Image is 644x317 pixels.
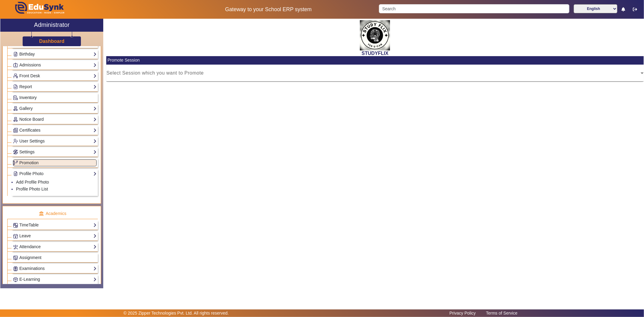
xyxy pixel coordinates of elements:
a: Terms of Service [483,309,521,317]
a: Privacy Policy [447,309,479,317]
p: © 2025 Zipper Technologies Pvt. Ltd. All rights reserved. [123,310,229,316]
img: Inventory.png [13,95,18,100]
span: Promotion [19,160,39,165]
a: Profile Photo List [16,187,48,191]
input: Search [379,4,569,13]
img: 71dce94a-bed6-4ff3-a9ed-96170f5a9cb7 [360,20,390,50]
a: Assignment [13,254,97,261]
img: Assignments.png [13,256,18,260]
a: Administrator [0,19,103,32]
a: Add Profile Photo [16,180,49,184]
a: Dashboard [39,38,65,44]
span: Assignment [19,255,41,260]
p: Academics [7,210,98,217]
h2: Administrator [34,21,70,28]
span: Inventory [19,95,37,100]
h2: STUDYFLIX [106,50,644,56]
a: Promotion [13,159,97,166]
a: Inventory [13,94,97,101]
mat-card-header: Promote Session [106,56,644,65]
mat-label: Select Session which you want to Promote [106,70,203,75]
img: Branchoperations.png [13,161,18,165]
img: academic.png [39,211,44,216]
h5: Gateway to your School ERP system [164,6,372,13]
